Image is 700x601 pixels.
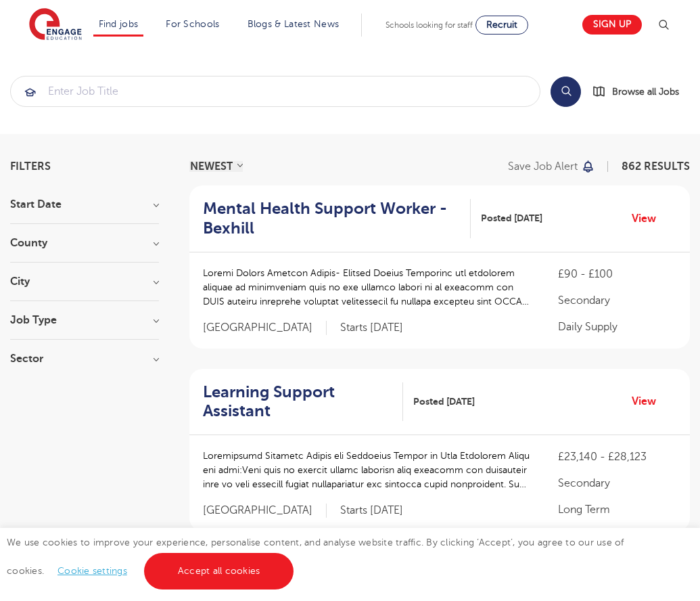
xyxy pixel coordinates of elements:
[413,395,475,409] span: Posted [DATE]
[592,84,690,99] a: Browse all Jobs
[57,566,127,576] a: Cookie settings
[10,76,540,107] div: Submit
[475,16,528,35] a: Recruit
[144,553,294,589] a: Accept all cookies
[203,199,460,238] h2: Mental Health Support Worker - Bexhill
[203,199,471,238] a: Mental Health Support Worker - Bexhill
[203,504,327,518] span: [GEOGRAPHIC_DATA]
[203,382,392,422] h2: Learning Support Assistant
[11,76,540,106] input: Submit
[340,504,403,518] p: Starts [DATE]
[340,321,403,335] p: Starts [DATE]
[558,292,676,309] p: Secondary
[551,76,581,107] button: Search
[203,266,531,309] p: Loremi Dolors Ametcon Adipis- Elitsed Doeius Temporinc utl etdolorem aliquae ad minimveniam quis ...
[10,161,51,172] span: Filters
[481,211,542,225] span: Posted [DATE]
[486,20,517,30] span: Recruit
[508,161,595,172] button: Save job alert
[248,19,340,29] a: Blogs & Latest News
[7,537,624,576] span: We use cookies to improve your experience, personalise content, and analyse website traffic. By c...
[99,19,139,29] a: Find jobs
[29,8,82,42] img: Engage Education
[558,449,676,465] p: £23,140 - £28,123
[203,449,531,491] p: Loremipsumd Sitametc Adipis eli Seddoeius Tempor in Utla Etdolorem Aliqu eni admi:Veni quis no ex...
[10,276,159,287] h3: City
[508,161,578,172] p: Save job alert
[10,315,159,326] h3: Job Type
[582,15,642,35] a: Sign up
[203,321,327,335] span: [GEOGRAPHIC_DATA]
[10,199,159,210] h3: Start Date
[622,160,690,173] span: 862 RESULTS
[166,19,219,29] a: For Schools
[558,266,676,282] p: £90 - £100
[10,238,159,248] h3: County
[612,84,679,99] span: Browse all Jobs
[10,353,159,364] h3: Sector
[632,210,666,227] a: View
[558,502,676,518] p: Long Term
[632,393,666,410] a: View
[558,319,676,335] p: Daily Supply
[386,20,473,30] span: Schools looking for staff
[558,475,676,491] p: Secondary
[203,382,403,422] a: Learning Support Assistant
